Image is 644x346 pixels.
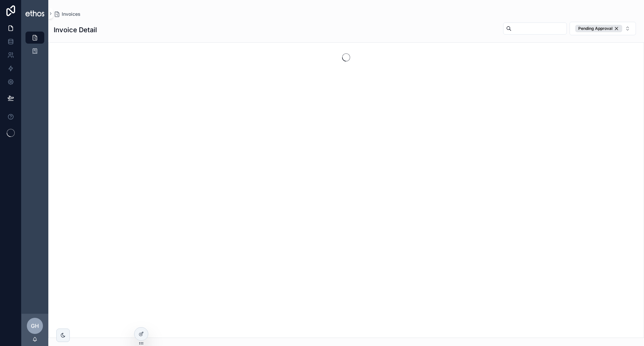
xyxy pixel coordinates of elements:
img: App logo [25,10,44,16]
div: Pending Approval [575,25,622,32]
h1: Invoice Detail [54,25,97,35]
span: GH [31,322,39,330]
button: Select Button [570,22,636,35]
a: Invoices [54,11,80,17]
div: scrollable content [21,27,48,66]
span: Invoices [62,11,80,17]
button: Unselect PENDING_APPROVAL [575,25,622,32]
